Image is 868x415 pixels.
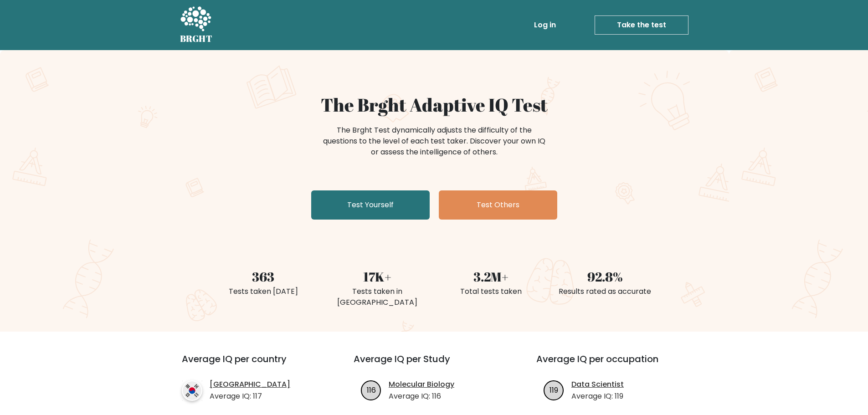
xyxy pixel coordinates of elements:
[554,267,657,286] div: 92.8%
[212,94,657,116] h1: The Brght Adaptive IQ Test
[554,286,657,297] div: Results rated as accurate
[311,190,430,220] a: Test Yourself
[439,190,557,220] a: Test Others
[367,384,376,395] text: 116
[210,391,290,402] p: Average IQ: 117
[595,15,688,35] a: Take the test
[389,391,454,402] p: Average IQ: 116
[571,391,624,402] p: Average IQ: 119
[212,267,315,286] div: 363
[326,267,429,286] div: 17K+
[354,354,514,375] h3: Average IQ per Study
[212,286,315,297] div: Tests taken [DATE]
[210,379,290,390] a: [GEOGRAPHIC_DATA]
[180,4,213,46] a: BRGHT
[530,16,560,34] a: Log in
[389,379,454,390] a: Molecular Biology
[440,286,543,297] div: Total tests taken
[182,354,321,375] h3: Average IQ per country
[180,33,213,44] h5: BRGHT
[536,354,697,375] h3: Average IQ per occupation
[326,286,429,308] div: Tests taken in [GEOGRAPHIC_DATA]
[182,380,202,401] img: country
[440,267,543,286] div: 3.2M+
[550,384,558,395] text: 119
[320,125,548,158] div: The Brght Test dynamically adjusts the difficulty of the questions to the level of each test take...
[571,379,624,390] a: Data Scientist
